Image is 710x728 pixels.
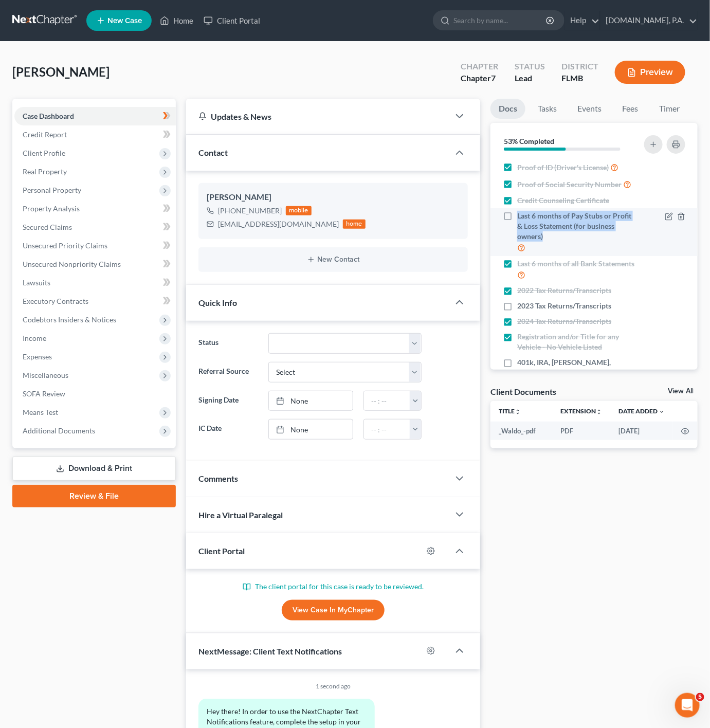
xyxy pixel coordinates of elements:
[12,64,110,79] span: [PERSON_NAME]
[14,218,176,236] a: Secured Claims
[14,125,176,144] a: Credit Report
[23,352,52,361] span: Expenses
[23,167,67,176] span: Real Property
[23,204,80,213] span: Property Analysis
[515,72,545,84] div: Lead
[198,510,283,520] span: Hire a Virtual Paralegal
[218,219,339,229] div: [EMAIL_ADDRESS][DOMAIN_NAME]
[23,130,67,139] span: Credit Report
[23,426,95,435] span: Additional Documents
[198,111,437,122] div: Updates & News
[198,546,245,556] span: Client Portal
[23,149,65,157] span: Client Profile
[23,389,65,398] span: SOFA Review
[23,278,50,287] span: Lawsuits
[453,11,548,30] input: Search by name...
[198,298,237,307] span: Quick Info
[23,371,68,379] span: Miscellaneous
[696,693,704,701] span: 5
[552,422,610,440] td: PDF
[504,137,554,145] strong: 53% Completed
[23,297,88,305] span: Executory Contracts
[23,223,72,231] span: Secured Claims
[517,332,637,352] span: Registration and/or Title for any Vehicle - No Vehicle Listed
[207,191,460,204] div: [PERSON_NAME]
[23,241,107,250] span: Unsecured Priority Claims
[561,61,598,72] div: District
[614,99,647,119] a: Fees
[193,333,263,354] label: Status
[517,301,611,311] span: 2023 Tax Returns/Transcripts
[282,600,385,621] a: View Case in MyChapter
[364,391,410,411] input: -- : --
[600,11,697,30] a: [DOMAIN_NAME], P.A.
[569,99,610,119] a: Events
[517,211,637,242] span: Last 6 months of Pay Stubs or Profit & Loss Statement (for business owners)
[517,259,634,269] span: Last 6 months of all Bank Statements
[23,408,58,416] span: Means Test
[23,112,74,120] span: Case Dashboard
[193,391,263,411] label: Signing Date
[207,707,361,726] span: Hey there! In order to use the NextChapter Text Notifications feature, complete the setup in your
[23,334,46,342] span: Income
[218,206,282,216] div: [PHONE_NUMBER]
[517,162,609,173] span: Proof of ID (Driver's License)
[499,407,521,415] a: Titleunfold_more
[14,255,176,274] a: Unsecured Nonpriority Claims
[343,220,366,229] div: home
[517,195,609,206] span: Credit Counseling Certificate
[14,292,176,311] a: Executory Contracts
[675,693,700,718] iframe: Intercom live chat
[618,407,665,415] a: Date Added expand_more
[596,409,602,415] i: unfold_more
[651,99,688,119] a: Timer
[610,422,673,440] td: [DATE]
[491,73,496,83] span: 7
[515,61,545,72] div: Status
[615,61,685,84] button: Preview
[12,485,176,507] a: Review & File
[14,385,176,403] a: SOFA Review
[461,72,498,84] div: Chapter
[668,388,694,395] a: View All
[23,260,121,268] span: Unsecured Nonpriority Claims
[286,206,312,215] div: mobile
[269,420,353,439] a: None
[12,457,176,481] a: Download & Print
[530,99,565,119] a: Tasks
[193,362,263,383] label: Referral Source
[517,285,611,296] span: 2022 Tax Returns/Transcripts
[364,420,410,439] input: -- : --
[14,107,176,125] a: Case Dashboard
[517,179,622,190] span: Proof of Social Security Number
[461,61,498,72] div: Chapter
[565,11,599,30] a: Help
[517,316,611,326] span: 2024 Tax Returns/Transcripts
[198,646,342,656] span: NextMessage: Client Text Notifications
[198,148,228,157] span: Contact
[561,72,598,84] div: FLMB
[517,357,637,388] span: 401k, IRA, [PERSON_NAME], Stock/Brokerage, Pension Funds, & Retirement account statements
[269,391,353,411] a: None
[155,11,198,30] a: Home
[198,11,265,30] a: Client Portal
[560,407,602,415] a: Extensionunfold_more
[23,315,116,324] span: Codebtors Insiders & Notices
[207,256,460,264] button: New Contact
[515,409,521,415] i: unfold_more
[198,682,468,690] div: 1 second ago
[107,17,142,25] span: New Case
[14,274,176,292] a: Lawsuits
[193,419,263,440] label: IC Date
[490,99,525,119] a: Docs
[198,581,468,592] p: The client portal for this case is ready to be reviewed.
[14,199,176,218] a: Property Analysis
[198,474,238,483] span: Comments
[490,422,552,440] td: _Waldo_-pdf
[490,386,556,397] div: Client Documents
[14,236,176,255] a: Unsecured Priority Claims
[23,186,81,194] span: Personal Property
[659,409,665,415] i: expand_more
